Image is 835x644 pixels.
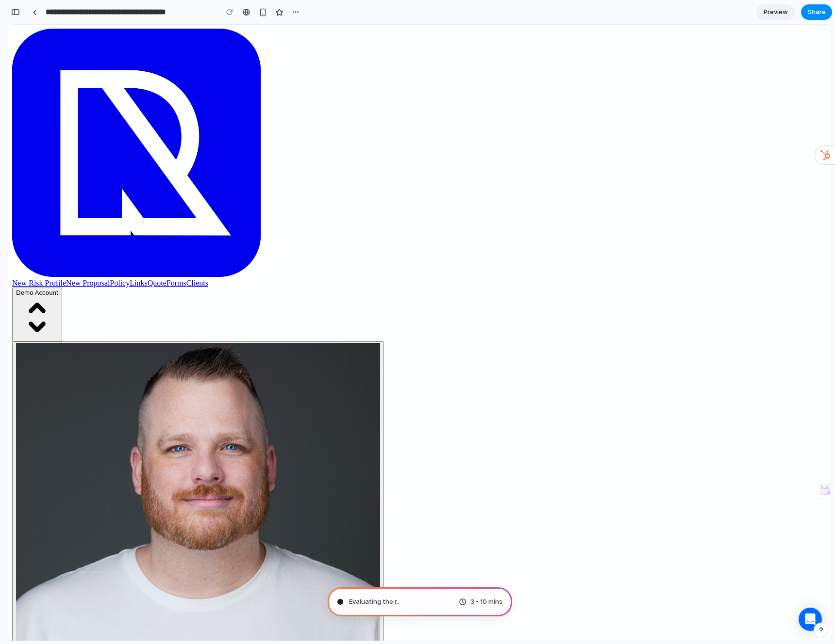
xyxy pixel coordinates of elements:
[139,254,178,262] a: QuoteForms
[4,263,54,317] button: Demo Account
[801,4,832,20] button: Share
[470,597,502,607] span: 3 - 10 mins
[764,7,788,17] span: Preview
[349,597,400,607] span: Evaluating the r ..
[58,254,101,262] a: New Proposal
[178,254,200,262] a: Clients
[790,583,814,606] div: Open Intercom Messenger
[756,4,795,20] a: Preview
[807,7,826,17] span: Share
[4,254,58,262] a: New Risk Profile
[101,254,139,262] a: PolicyLinks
